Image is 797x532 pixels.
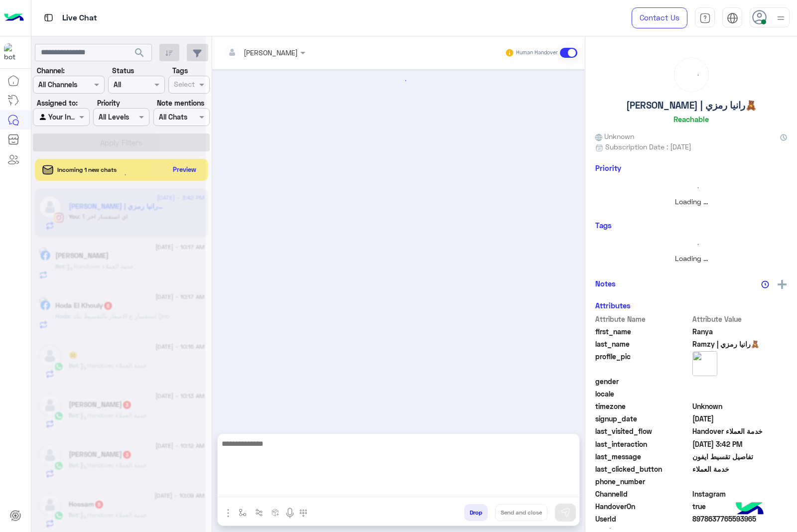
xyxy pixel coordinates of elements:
span: gender [595,376,690,387]
img: Trigger scenario [255,509,263,517]
button: create order [267,504,284,521]
span: locale [595,389,690,399]
button: select flow [235,504,251,521]
div: loading... [598,179,785,196]
small: Human Handover [516,49,558,57]
img: notes [761,280,769,288]
span: timezone [595,401,690,411]
h6: Attributes [595,301,631,310]
span: profile_pic [595,351,690,374]
span: Handover خدمة العملاء [692,426,788,436]
button: Trigger scenario [251,504,267,521]
img: create order [271,509,279,517]
span: last_clicked_button [595,464,690,474]
span: Attribute Name [595,314,690,324]
span: last_interaction [595,439,690,449]
div: Select [172,79,195,92]
img: Logo [4,7,24,28]
a: Contact Us [632,7,687,28]
span: last_name [595,339,690,349]
img: profile [775,12,787,24]
img: hulul-logo.png [732,492,767,527]
span: Unknown [595,131,634,141]
span: Loading ... [675,197,708,206]
span: Ranya [692,326,788,337]
span: null [692,376,788,387]
h5: [PERSON_NAME] | رانيا رمزي🧸 [626,100,757,111]
span: خدمة العملاء [692,464,788,474]
div: loading... [110,166,127,183]
img: tab [727,12,738,24]
img: 1403182699927242 [4,43,22,61]
span: last_visited_flow [595,426,690,436]
span: 2025-08-24T12:42:29.3326997Z [692,439,788,449]
h6: Reachable [673,115,709,124]
span: 8 [692,489,788,499]
img: add [778,280,787,289]
span: Subscription Date : [DATE] [605,141,691,152]
button: Drop [464,504,488,521]
div: loading... [598,236,785,253]
img: tab [42,11,55,24]
span: Ramzy | رانيا رمزي🧸 [692,339,788,349]
span: 2025-08-24T07:17:45.173Z [692,413,788,424]
img: send attachment [222,507,234,519]
span: true [692,501,788,512]
span: Unknown [692,401,788,411]
span: ChannelId [595,489,690,499]
img: send voice note [284,507,296,519]
span: تفاصيل تقسيط ايفون [692,451,788,462]
span: null [692,476,788,487]
img: make a call [299,509,307,517]
h6: Notes [595,279,616,288]
span: 8978637765593965 [692,514,788,524]
img: select flow [239,509,247,517]
h6: Tags [595,221,787,230]
img: send message [560,508,570,518]
a: tab [695,7,715,28]
span: UserId [595,514,690,524]
img: picture [692,351,717,376]
span: Loading ... [675,254,708,263]
span: signup_date [595,413,690,424]
span: null [692,389,788,399]
button: Send and close [495,504,547,521]
span: HandoverOn [595,501,690,512]
div: loading... [219,72,579,89]
span: last_message [595,451,690,462]
img: tab [699,12,711,24]
div: loading... [677,60,706,89]
span: first_name [595,326,690,337]
span: phone_number [595,476,690,487]
h6: Priority [595,163,621,172]
p: Live Chat [62,11,97,25]
span: Attribute Value [692,314,788,324]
